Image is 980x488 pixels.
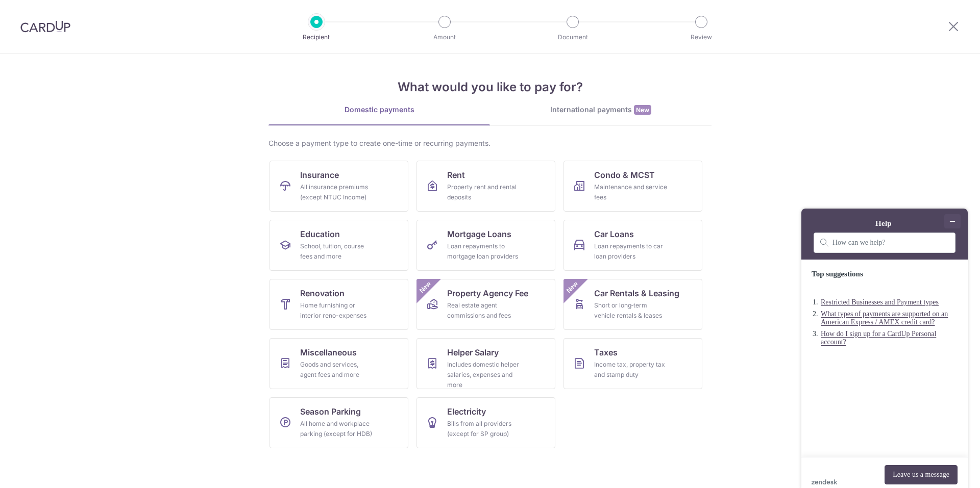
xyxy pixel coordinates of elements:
[268,78,712,96] h4: What would you like to pay for?
[269,161,408,212] a: InsuranceAll insurance premiums (except NTUC Income)
[407,32,482,42] p: Amount
[269,397,408,448] a: Season ParkingAll home and workplace parking (except for HDB)
[269,338,408,389] a: MiscellaneousGoods and services, agent fees and more
[447,419,521,439] div: Bills from all providers (except for SP group)
[300,241,374,262] div: School, tuition, course fees and more
[594,287,679,299] span: Car Rentals & Leasing
[594,169,655,181] span: Condo & MCST
[594,182,668,202] div: Maintenance and service fees
[300,405,361,418] span: Season Parking
[416,220,555,271] a: Mortgage LoansLoan repayments to mortgage loan providers
[416,397,555,448] a: ElectricityBills from all providers (except for SP group)
[594,359,668,380] div: Income tax, property tax and stamp duty
[269,220,408,271] a: EducationSchool, tuition, course fees and more
[300,169,339,181] span: Insurance
[447,241,521,262] div: Loan repayments to mortgage loan providers
[563,338,702,389] a: TaxesIncome tax, property tax and stamp duty
[447,359,521,390] div: Includes domestic helper salaries, expenses and more
[416,338,555,389] a: Helper SalaryIncludes domestic helper salaries, expenses and more
[447,346,499,358] span: Helper Salary
[563,279,702,330] a: Car Rentals & LeasingShort or long‑term vehicle rentals & leasesNew
[20,20,70,33] img: CardUp
[447,300,521,321] div: Real estate agent commissions and fees
[269,279,408,330] a: RenovationHome furnishing or interior reno-expenses
[300,300,374,321] div: Home furnishing or interior reno-expenses
[417,279,434,296] span: New
[300,287,345,299] span: Renovation
[416,279,555,330] a: Property Agency FeeReal estate agent commissions and feesNew
[563,220,702,271] a: Car LoansLoan repayments to car loan providers
[300,359,374,380] div: Goods and services, agent fees and more
[634,105,651,115] span: New
[447,182,521,202] div: Property rent and rental deposits
[447,169,465,181] span: Rent
[490,105,712,115] div: International payments
[594,228,634,240] span: Car Loans
[447,228,511,240] span: Mortgage Loans
[789,196,980,488] iframe: Find more information here
[594,241,668,262] div: Loan repayments to car loan providers
[300,419,374,439] div: All home and workplace parking (except for HDB)
[300,182,374,202] div: All insurance premiums (except NTUC Income)
[268,138,712,148] div: Choose a payment type to create one-time or recurring payments.
[564,279,581,296] span: New
[300,228,340,240] span: Education
[594,300,668,321] div: Short or long‑term vehicle rentals & leases
[416,161,555,212] a: RentProperty rent and rental deposits
[23,7,44,16] span: Help
[447,287,528,299] span: Property Agency Fee
[563,161,702,212] a: Condo & MCSTMaintenance and service fees
[664,32,739,42] p: Review
[535,32,610,42] p: Document
[268,105,490,115] div: Domestic payments
[594,346,618,358] span: Taxes
[447,405,486,418] span: Electricity
[279,32,354,42] p: Recipient
[300,346,357,358] span: Miscellaneous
